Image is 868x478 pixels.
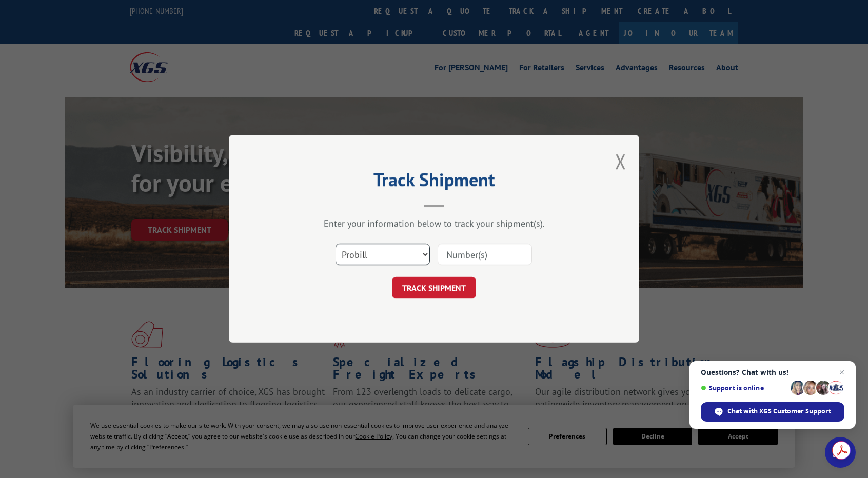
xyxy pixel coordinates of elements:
div: Enter your information below to track your shipment(s). [280,218,588,230]
span: Support is online [701,384,787,392]
button: Close modal [615,148,626,175]
span: Questions? Chat with us! [701,368,844,376]
div: Chat with XGS Customer Support [701,402,844,422]
div: Open chat [825,437,856,468]
input: Number(s) [438,244,532,266]
span: Close chat [836,366,848,379]
button: TRACK SHIPMENT [392,277,476,299]
span: Chat with XGS Customer Support [727,407,831,416]
h2: Track Shipment [280,172,588,192]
